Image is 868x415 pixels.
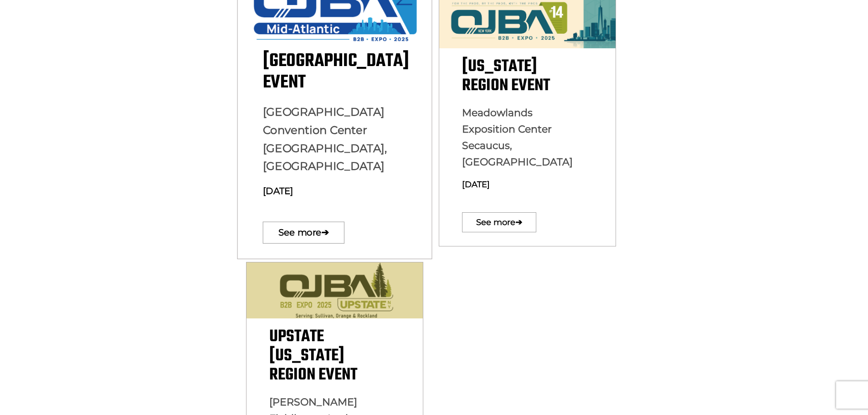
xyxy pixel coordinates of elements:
[462,54,550,99] span: [US_STATE] Region Event
[321,217,329,248] span: ➔
[262,185,293,196] span: [DATE]
[462,212,536,232] a: See more➔
[462,179,490,190] span: [DATE]
[269,324,357,388] span: Upstate [US_STATE] Region Event
[262,221,344,243] a: See more➔
[262,105,387,173] span: [GEOGRAPHIC_DATA] Convention Center [GEOGRAPHIC_DATA], [GEOGRAPHIC_DATA]
[462,107,573,168] span: Meadowlands Exposition Center Secaucus, [GEOGRAPHIC_DATA]
[262,47,409,97] span: [GEOGRAPHIC_DATA] Event
[515,208,522,237] span: ➔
